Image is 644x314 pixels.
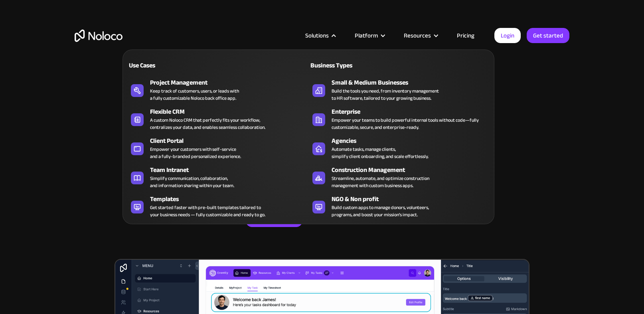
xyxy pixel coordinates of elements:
div: Construction Management [332,165,494,175]
a: Small & Medium BusinessesBuild the tools you need, from inventory managementto HR software, tailo... [308,76,490,103]
a: Construction ManagementStreamline, automate, and optimize constructionmanagement with custom busi... [308,164,490,191]
div: Solutions [305,30,329,41]
a: Use Cases [127,56,308,74]
div: Flexible CRM [150,107,312,117]
div: Agencies [332,136,494,146]
div: Streamline, automate, and optimize construction management with custom business apps. [332,175,429,189]
div: Enterprise [332,107,494,117]
a: Client PortalEmpower your customers with self-serviceand a fully-branded personalized experience. [127,134,308,162]
div: NGO & Non profit [332,194,494,204]
div: Solutions [295,30,345,41]
a: Get started [527,28,569,43]
a: Team IntranetSimplify communication, collaboration,and information sharing within your team. [127,164,308,191]
a: AgenciesAutomate tasks, manage clients,simplify client onboarding, and scale effortlessly. [308,134,490,162]
a: Project ManagementKeep track of customers, users, or leads witha fully customizable Noloco back o... [127,76,308,103]
a: EnterpriseEmpower your teams to build powerful internal tools without code—fully customizable, se... [308,105,490,132]
nav: Solutions [122,38,494,224]
div: Keep track of customers, users, or leads with a fully customizable Noloco back office app. [150,87,239,102]
div: Templates [150,194,312,204]
div: Platform [345,30,394,41]
div: Use Cases [127,61,214,70]
div: Team Intranet [150,165,312,175]
div: Simplify communication, collaboration, and information sharing within your team. [150,175,234,189]
div: Small & Medium Businesses [332,78,494,87]
div: Empower your teams to build powerful internal tools without code—fully customizable, secure, and ... [332,117,486,131]
div: Client Portal [150,136,312,146]
div: Get started faster with pre-built templates tailored to your business needs — fully customizable ... [150,204,265,218]
div: Project Management [150,78,312,87]
div: Business Types [308,61,396,70]
div: Resources [404,30,431,41]
a: Flexible CRMA custom Noloco CRM that perfectly fits your workflow,centralizes your data, and enab... [127,105,308,132]
a: NGO & Non profitBuild custom apps to manage donors, volunteers,programs, and boost your mission’s... [308,193,490,220]
a: Login [494,28,521,43]
a: Business Types [308,56,490,74]
div: Platform [355,30,378,41]
a: Pricing [447,30,484,41]
div: Build custom apps to manage donors, volunteers, programs, and boost your mission’s impact. [332,204,429,218]
div: Build the tools you need, from inventory management to HR software, tailored to your growing busi... [332,87,439,102]
div: A custom Noloco CRM that perfectly fits your workflow, centralizes your data, and enables seamles... [150,117,265,131]
a: TemplatesGet started faster with pre-built templates tailored toyour business needs — fully custo... [127,193,308,220]
div: Empower your customers with self-service and a fully-branded personalized experience. [150,146,241,160]
div: Resources [394,30,447,41]
a: home [75,30,122,42]
div: Automate tasks, manage clients, simplify client onboarding, and scale effortlessly. [332,146,429,160]
h2: Business Apps for Teams [75,82,569,146]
